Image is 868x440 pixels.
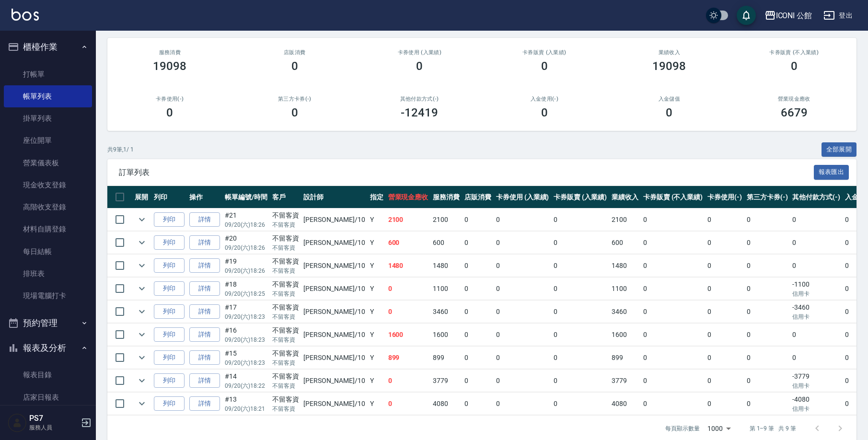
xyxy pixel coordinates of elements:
[790,255,843,277] td: 0
[609,186,641,208] th: 業績收入
[272,256,299,266] div: 不留客資
[551,255,609,277] td: 0
[29,414,78,423] h5: PS7
[814,165,849,180] button: 報表匯出
[368,347,386,369] td: Y
[154,235,185,250] button: 列印
[272,382,299,390] p: 不留客資
[743,96,845,102] h2: 營業現金應收
[272,348,299,359] div: 不留客資
[618,49,720,56] h2: 業績收入
[119,49,221,56] h3: 服務消費
[369,49,471,56] h2: 卡券使用 (入業績)
[154,327,185,342] button: 列印
[225,313,267,321] p: 09/20 (六) 18:23
[272,220,299,229] p: 不留客資
[652,59,686,73] h3: 19098
[4,152,92,174] a: 營業儀表板
[386,370,431,392] td: 0
[301,324,367,346] td: [PERSON_NAME] /10
[225,359,267,367] p: 09/20 (六) 18:23
[272,394,299,405] div: 不留客資
[737,6,756,25] button: save
[641,255,705,277] td: 0
[272,336,299,344] p: 不留客資
[189,258,220,273] a: 詳情
[222,186,270,208] th: 帳單編號/時間
[4,263,92,285] a: 排班表
[609,393,641,415] td: 4080
[462,232,494,254] td: 0
[386,208,431,231] td: 2100
[189,304,220,319] a: 詳情
[705,208,744,231] td: 0
[494,301,552,323] td: 0
[494,278,552,300] td: 0
[430,347,462,369] td: 899
[551,186,609,208] th: 卡券販賣 (入業績)
[222,278,270,300] td: #18
[609,347,641,369] td: 899
[430,393,462,415] td: 4080
[4,129,92,151] a: 座位開單
[790,393,843,415] td: -4080
[119,96,221,102] h2: 卡券使用(-)
[705,324,744,346] td: 0
[189,350,220,365] a: 詳情
[301,301,367,323] td: [PERSON_NAME] /10
[705,370,744,392] td: 0
[368,208,386,231] td: Y
[4,63,92,85] a: 打帳單
[790,232,843,254] td: 0
[705,393,744,415] td: 0
[790,186,843,208] th: 其他付款方式(-)
[154,258,185,273] button: 列印
[4,364,92,386] a: 報表目錄
[291,59,298,73] h3: 0
[666,106,672,119] h3: 0
[462,370,494,392] td: 0
[744,186,790,208] th: 第三方卡券(-)
[541,59,548,73] h3: 0
[225,243,267,252] p: 09/20 (六) 18:26
[135,281,149,296] button: expand row
[776,10,812,22] div: ICONI 公館
[368,324,386,346] td: Y
[135,327,149,342] button: expand row
[222,255,270,277] td: #19
[272,279,299,289] div: 不留客資
[272,289,299,298] p: 不留客資
[814,167,849,176] a: 報表匯出
[222,347,270,369] td: #15
[609,301,641,323] td: 3460
[189,396,220,411] a: 詳情
[792,405,840,413] p: 信用卡
[222,370,270,392] td: #14
[705,232,744,254] td: 0
[462,393,494,415] td: 0
[744,301,790,323] td: 0
[551,232,609,254] td: 0
[368,232,386,254] td: Y
[225,289,267,298] p: 09/20 (六) 18:25
[705,255,744,277] td: 0
[222,208,270,231] td: #21
[386,278,431,300] td: 0
[222,393,270,415] td: #13
[135,396,149,411] button: expand row
[551,347,609,369] td: 0
[430,301,462,323] td: 3460
[705,186,744,208] th: 卡券使用(-)
[705,347,744,369] td: 0
[135,212,149,227] button: expand row
[665,424,700,433] p: 每頁顯示數量
[12,9,39,21] img: Logo
[462,208,494,231] td: 0
[792,313,840,321] p: 信用卡
[386,324,431,346] td: 1600
[430,232,462,254] td: 600
[462,347,494,369] td: 0
[368,278,386,300] td: Y
[153,59,186,73] h3: 19098
[462,301,494,323] td: 0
